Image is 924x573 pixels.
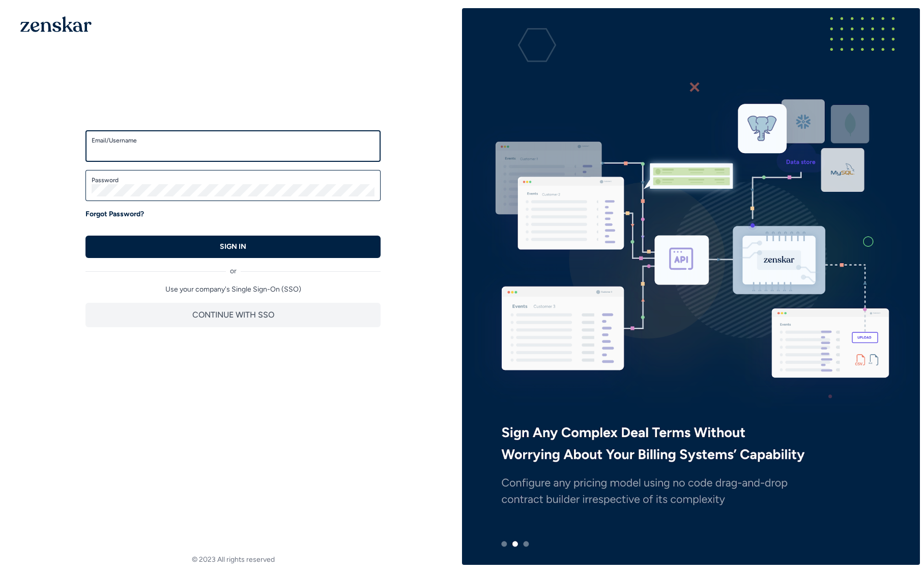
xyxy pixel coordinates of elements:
img: 1OGAJ2xQqyY4LXKgY66KYq0eOWRCkrZdAb3gUhuVAqdWPZE9SRJmCz+oDMSn4zDLXe31Ii730ItAGKgCKgCCgCikA4Av8PJUP... [20,16,92,32]
div: or [85,258,381,276]
label: Password [92,176,374,184]
footer: © 2023 All rights reserved [4,555,462,565]
label: Email/Username [92,136,374,145]
a: Forgot Password? [85,209,144,219]
p: SIGN IN [220,242,246,252]
button: SIGN IN [85,236,381,258]
button: CONTINUE WITH SSO [85,303,381,327]
p: Use your company's Single Sign-On (SSO) [85,284,381,295]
